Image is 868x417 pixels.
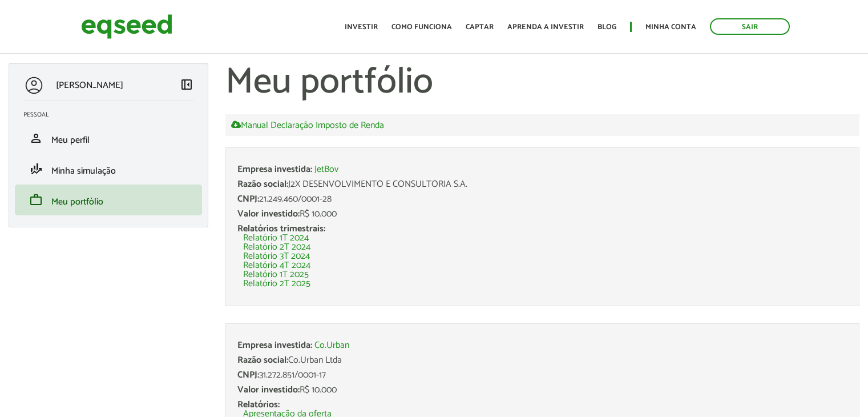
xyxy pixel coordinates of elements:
a: Blog [597,23,616,31]
a: JetBov [314,165,338,174]
a: Relatório 2T 2025 [243,279,310,288]
div: 31.272.851/0001-17 [237,371,847,380]
div: R$ 10.000 [237,210,847,219]
img: EqSeed [81,11,172,42]
li: Meu perfil [15,123,202,154]
span: Razão social: [237,352,288,368]
a: Relatório 2T 2024 [243,243,310,252]
span: Meu perfil [51,133,90,148]
a: Investir [345,23,378,31]
div: 21.249.460/0001-28 [237,195,847,204]
a: Manual Declaração Imposto de Renda [231,120,384,130]
h1: Meu portfólio [225,63,859,103]
a: Relatório 3T 2024 [243,252,310,261]
span: Razão social: [237,177,288,192]
a: Sair [710,18,790,35]
a: personMeu perfil [23,131,193,145]
a: Co.Urban [314,341,349,350]
h2: Pessoal [23,111,202,118]
span: work [29,193,43,207]
span: Valor investido: [237,206,300,222]
span: Empresa investida: [237,162,312,177]
span: Empresa investida: [237,338,312,353]
p: [PERSON_NAME] [56,80,123,91]
span: person [29,131,43,145]
a: Captar [466,23,494,31]
div: J2X DESENVOLVIMENTO E CONSULTORIA S.A. [237,180,847,189]
li: Meu portfólio [15,185,202,215]
a: Como funciona [391,23,452,31]
span: Meu portfólio [51,194,103,210]
a: Aprenda a investir [507,23,584,31]
span: Minha simulação [51,163,116,179]
span: left_panel_close [180,78,193,91]
span: Valor investido: [237,382,300,398]
a: Relatório 4T 2024 [243,261,310,270]
a: finance_modeMinha simulação [23,162,193,176]
li: Minha simulação [15,154,202,185]
span: Relatórios trimestrais: [237,221,325,236]
a: Relatório 1T 2024 [243,234,309,243]
div: R$ 10.000 [237,386,847,395]
a: Relatório 1T 2025 [243,270,309,279]
span: finance_mode [29,162,43,176]
div: Co.Urban Ltda [237,356,847,365]
span: CNPJ: [237,191,259,207]
a: Minha conta [645,23,696,31]
span: Relatórios: [237,397,280,412]
span: CNPJ: [237,367,259,383]
a: workMeu portfólio [23,193,193,207]
a: Colapsar menu [180,78,193,94]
